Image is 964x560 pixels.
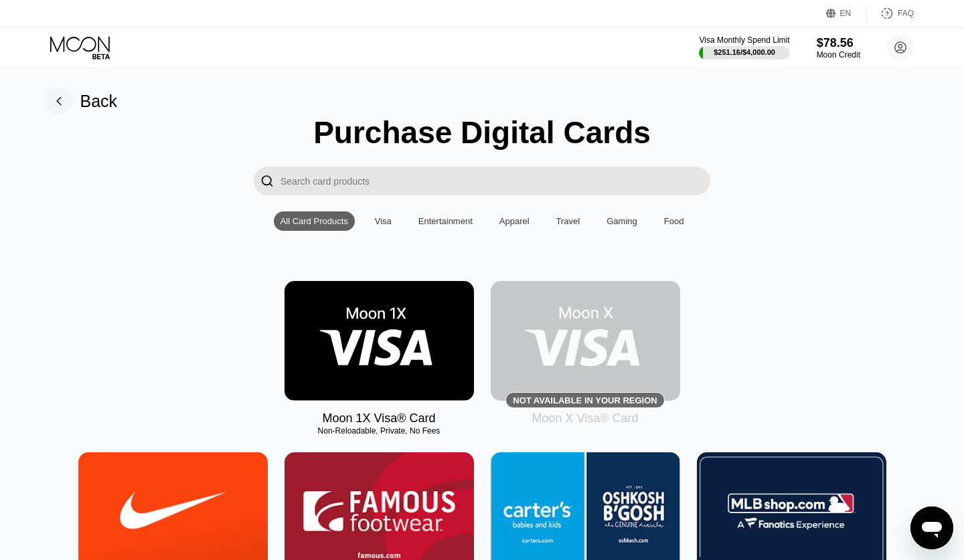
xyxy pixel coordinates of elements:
[322,411,435,426] div: Moon 1X Visa® Card
[80,92,118,111] div: Back
[556,216,580,226] div: Travel
[368,211,398,231] div: Visa
[699,35,789,60] div: Visa Monthly Spend Limit$251.16/$4,000.00
[867,7,914,20] div: FAQ
[607,216,637,226] div: Gaming
[285,426,474,436] div: Non-Reloadable, Private, No Fees
[260,173,274,189] div: 
[493,211,536,231] div: Apparel
[600,211,644,231] div: Gaming
[375,216,392,226] div: Visa
[664,216,684,226] div: Food
[532,411,638,426] div: Moon X Visa® Card
[657,211,691,231] div: Food
[817,36,860,60] div: $78.56Moon Credit
[499,216,530,226] div: Apparel
[274,211,355,231] div: All Card Products
[254,167,280,195] div: 
[840,9,852,18] div: EN
[550,211,587,231] div: Travel
[280,167,710,195] input: Search card products
[313,114,651,151] div: Purchase Digital Cards
[826,7,867,20] div: EN
[418,216,473,226] div: Entertainment
[412,211,479,231] div: Entertainment
[513,395,657,405] div: Not available in your region
[910,506,953,549] iframe: Button to launch messaging window, conversation in progress
[898,9,914,18] div: FAQ
[817,50,860,60] div: Moon Credit
[714,48,775,56] div: $251.16 / $4,000.00
[46,88,118,114] div: Back
[817,36,860,50] div: $78.56
[699,35,789,45] div: Visa Monthly Spend Limit
[491,281,680,401] div: Not available in your region
[280,216,348,226] div: All Card Products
